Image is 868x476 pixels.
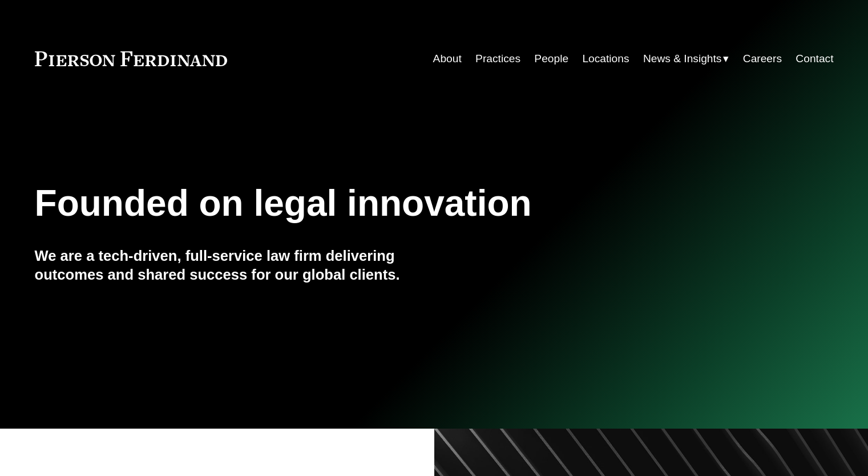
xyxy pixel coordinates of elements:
[643,48,729,70] a: folder dropdown
[582,48,629,70] a: Locations
[796,48,833,70] a: Contact
[534,48,568,70] a: People
[643,49,722,69] span: News & Insights
[433,48,462,70] a: About
[35,247,434,284] h4: We are a tech-driven, full-service law firm delivering outcomes and shared success for our global...
[743,48,782,70] a: Careers
[475,48,520,70] a: Practices
[35,183,701,224] h1: Founded on legal innovation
